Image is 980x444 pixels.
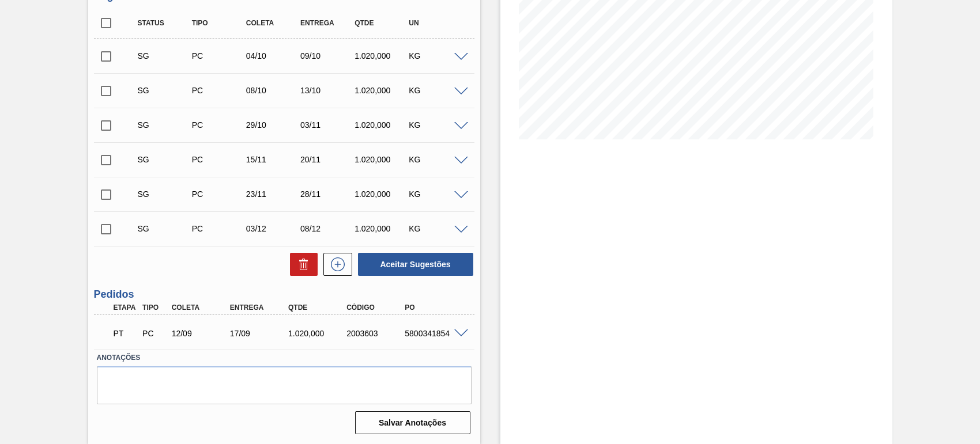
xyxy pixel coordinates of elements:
[352,51,412,60] div: 1.020,000
[406,86,466,95] div: KG
[318,253,352,276] div: Nova sugestão
[358,253,473,276] button: Aceitar Sugestões
[352,120,412,130] div: 1.020,000
[135,120,195,130] div: Sugestão Criada
[140,329,169,338] div: Pedido de Compra
[243,224,303,233] div: 03/12/2025
[114,329,137,338] p: PT
[352,19,412,27] div: Qtde
[189,120,249,130] div: Pedido de Compra
[406,19,466,27] div: UN
[297,19,357,27] div: Entrega
[243,86,303,95] div: 08/10/2025
[243,189,303,199] div: 23/11/2025
[94,289,474,301] h3: Pedidos
[402,329,466,338] div: 5800341854
[140,303,169,312] div: Tipo
[189,19,249,27] div: Tipo
[227,303,292,312] div: Entrega
[406,120,466,130] div: KG
[169,329,233,338] div: 12/09/2025
[111,321,140,346] div: Pedido em Trânsito
[352,86,412,95] div: 1.020,000
[297,155,357,164] div: 20/11/2025
[402,303,466,312] div: PO
[97,350,472,366] label: Anotações
[243,120,303,130] div: 29/10/2025
[243,155,303,164] div: 15/11/2025
[189,86,249,95] div: Pedido de Compra
[352,224,412,233] div: 1.020,000
[135,189,195,199] div: Sugestão Criada
[189,224,249,233] div: Pedido de Compra
[352,189,412,199] div: 1.020,000
[297,189,357,199] div: 28/11/2025
[406,155,466,164] div: KG
[352,155,412,164] div: 1.020,000
[189,51,249,60] div: Pedido de Compra
[135,155,195,164] div: Sugestão Criada
[135,224,195,233] div: Sugestão Criada
[297,51,357,60] div: 09/10/2025
[243,51,303,60] div: 04/10/2025
[406,224,466,233] div: KG
[135,51,195,60] div: Sugestão Criada
[355,411,470,434] button: Salvar Anotações
[189,155,249,164] div: Pedido de Compra
[297,86,357,95] div: 13/10/2025
[344,303,408,312] div: Código
[297,224,357,233] div: 08/12/2025
[189,189,249,199] div: Pedido de Compra
[111,303,140,312] div: Etapa
[135,86,195,95] div: Sugestão Criada
[406,51,466,60] div: KG
[135,19,195,27] div: Status
[285,303,350,312] div: Qtde
[243,19,303,27] div: Coleta
[406,189,466,199] div: KG
[227,329,292,338] div: 17/09/2025
[285,329,350,338] div: 1.020,000
[297,120,357,130] div: 03/11/2025
[352,252,474,277] div: Aceitar Sugestões
[344,329,408,338] div: 2003603
[284,253,318,276] div: Excluir Sugestões
[169,303,233,312] div: Coleta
